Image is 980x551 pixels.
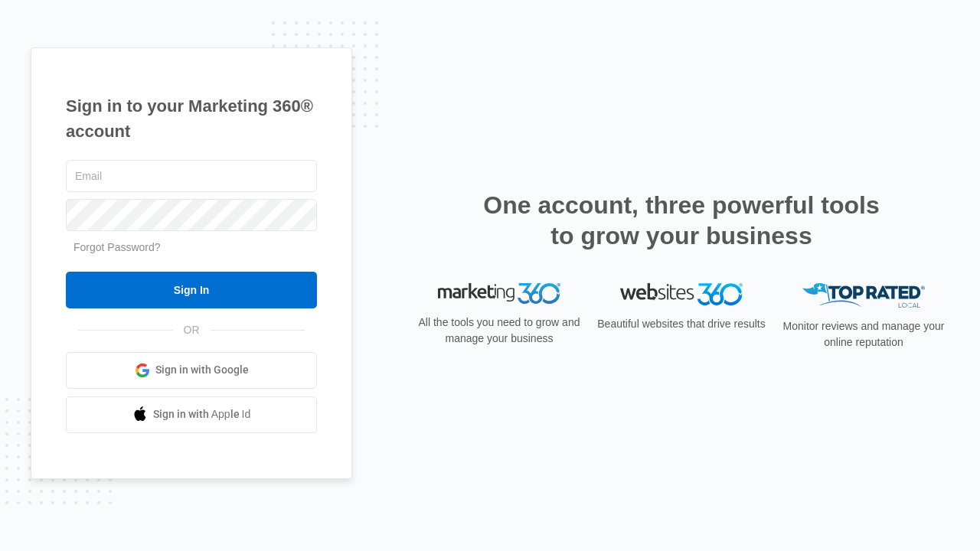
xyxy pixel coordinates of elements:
[778,318,949,350] p: Monitor reviews and manage your online reputation
[153,406,251,422] span: Sign in with Apple Id
[66,396,317,433] a: Sign in with Apple Id
[596,316,767,332] p: Beautiful websites that drive results
[479,190,884,251] h2: One account, three powerful tools to grow your business
[66,352,317,389] a: Sign in with Google
[438,283,560,305] img: Marketing 360
[66,160,317,192] input: Email
[413,315,585,347] p: All the tools you need to grow and manage your business
[620,283,743,305] img: Websites 360
[73,241,161,253] a: Forgot Password?
[173,322,211,338] span: OR
[155,362,249,378] span: Sign in with Google
[66,272,317,308] input: Sign In
[66,93,317,144] h1: Sign in to your Marketing 360® account
[802,283,925,308] img: Top Rated Local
